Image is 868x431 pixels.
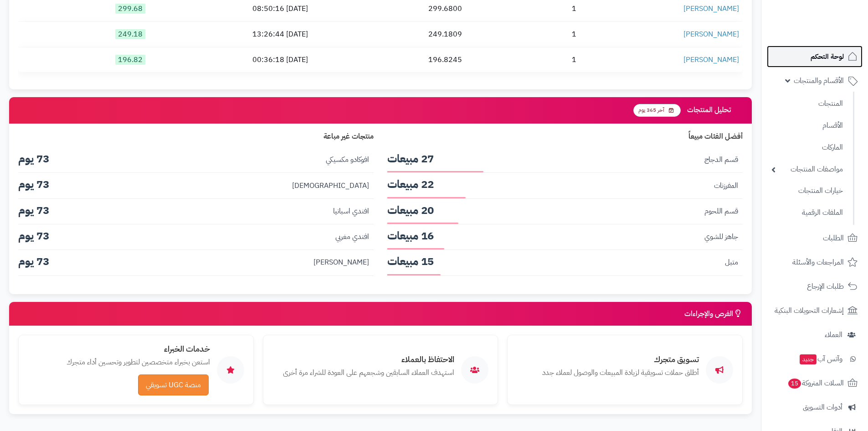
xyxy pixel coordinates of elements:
[767,181,847,201] a: خيارات المنتجات
[767,372,863,394] a: السلات المتروكة15
[767,251,863,273] a: المراجعات والأسئلة
[767,324,863,346] a: العملاء
[799,353,842,365] span: وآتس آب
[823,232,844,244] span: الطلبات
[800,354,817,364] span: جديد
[18,133,374,141] h4: منتجات غير مباعة
[767,138,847,157] a: الماركات
[517,368,699,378] p: أطلق حملات تسويقية لزيادة المبيعات والوصول لعملاء جدد
[767,396,863,418] a: أدوات التسويق
[466,22,580,47] td: 1
[792,256,844,269] span: المراجعات والأسئلة
[18,203,49,218] span: 73 يوم
[272,368,455,378] p: استهدف العملاء السابقين وشجعهم على العودة للشراء مرة أخرى
[633,104,681,116] span: آخر 365 يوم
[434,232,743,242] span: جاهز للشوي
[115,55,145,65] span: 196.82
[387,151,434,166] span: 27 مبيعات
[312,22,466,47] td: 249.1809
[138,374,209,395] a: منصة UGC تسويقي
[49,232,374,242] span: افندي مغربي
[312,47,466,73] td: 196.8245
[387,133,743,141] h4: أفضل الفئات مبيعاً
[684,310,743,318] h3: الفرص والإجراءات
[18,228,49,244] span: 73 يوم
[18,177,49,192] span: 73 يوم
[434,155,743,165] span: قسم الدجاج
[28,344,210,353] h4: خدمات الخبراء
[49,181,374,191] span: [DEMOGRAPHIC_DATA]
[767,94,847,114] a: المنتجات
[49,206,374,217] span: افندي اسبانيا
[466,47,580,73] td: 1
[767,160,847,179] a: مواصفات المنتجات
[767,203,847,223] a: الملفات الرقمية
[434,206,743,217] span: قسم اللحوم
[794,74,844,87] span: الأقسام والمنتجات
[787,377,844,389] span: السلات المتروكة
[825,328,842,341] span: العملاء
[115,4,145,14] span: 299.68
[683,3,739,14] a: [PERSON_NAME]
[687,106,743,114] h3: تحليل المنتجات
[28,357,210,368] p: استعن بخبراء متخصصين لتطوير وتحسين أداء متجرك
[387,177,434,192] span: 22 مبيعات
[811,50,844,63] span: لوحة التحكم
[387,203,434,218] span: 20 مبيعات
[18,151,49,166] span: 73 يوم
[767,227,863,249] a: الطلبات
[767,116,847,135] a: الأقسام
[149,47,312,73] td: [DATE] 00:36:18
[775,304,844,317] span: إشعارات التحويلات البنكية
[517,355,699,364] h4: تسويق متجرك
[788,379,801,389] span: 15
[434,257,743,268] span: متبل
[683,54,739,65] a: [PERSON_NAME]
[807,280,844,293] span: طلبات الإرجاع
[767,348,863,370] a: وآتس آبجديد
[18,254,49,269] span: 73 يوم
[49,257,374,268] span: [PERSON_NAME]
[387,228,434,244] span: 16 مبيعات
[767,300,863,322] a: إشعارات التحويلات البنكية
[149,22,312,47] td: [DATE] 13:26:44
[434,181,743,191] span: المفرزنات
[387,254,434,269] span: 15 مبيعات
[683,29,739,40] a: [PERSON_NAME]
[49,155,374,165] span: افوكادو مكسيكي
[803,401,842,414] span: أدوات التسويق
[767,46,863,68] a: لوحة التحكم
[767,275,863,297] a: طلبات الإرجاع
[272,355,455,364] h4: الاحتفاظ بالعملاء
[115,29,145,39] span: 249.18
